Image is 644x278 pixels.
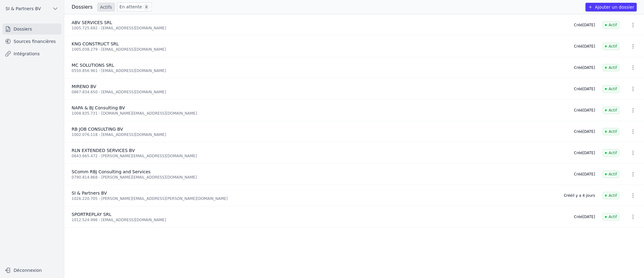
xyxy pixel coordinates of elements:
[2,23,61,35] a: Dossiers
[602,128,619,135] span: Actif
[2,48,61,59] a: Intégrations
[585,3,637,11] button: Ajouter un dossier
[564,193,595,198] div: Créé il y a 4 jours
[2,36,61,47] a: Sources financières
[72,90,567,95] div: 0867.834.650 - [EMAIL_ADDRESS][DOMAIN_NAME]
[602,85,619,93] span: Actif
[574,65,595,70] div: Créé [DATE]
[143,4,149,10] span: 8
[574,172,595,177] div: Créé [DATE]
[574,44,595,49] div: Créé [DATE]
[72,169,151,174] span: SComm RBJ Consulting and Services
[72,132,567,137] div: 1002.076.118 - [EMAIL_ADDRESS][DOMAIN_NAME]
[72,148,135,153] span: RLN EXTENDED SERVICES BV
[574,214,595,219] div: Créé [DATE]
[72,84,96,89] span: MIRENO BV
[72,26,567,31] div: 1005.725.692 - [EMAIL_ADDRESS][DOMAIN_NAME]
[72,20,112,25] span: ABV SERVICES SRL
[602,192,619,199] span: Actif
[72,47,567,52] div: 1005.038.279 - [EMAIL_ADDRESS][DOMAIN_NAME]
[2,265,61,275] button: Déconnexion
[72,217,567,222] div: 1012.524.996 - [EMAIL_ADDRESS][DOMAIN_NAME]
[602,171,619,178] span: Actif
[574,129,595,134] div: Créé [DATE]
[72,63,114,68] span: MC SOLUTIONS SRL
[602,107,619,114] span: Actif
[602,213,619,221] span: Actif
[602,21,619,29] span: Actif
[72,105,125,110] span: NAPA & BJ Consulting BV
[72,3,93,11] h3: Dossiers
[574,86,595,91] div: Créé [DATE]
[72,191,107,196] span: SI & Partners BV
[6,6,41,12] span: SI & Partners BV
[72,196,556,201] div: 1026.220.705 - [PERSON_NAME][EMAIL_ADDRESS][PERSON_NAME][DOMAIN_NAME]
[2,4,61,14] button: SI & Partners BV
[72,41,119,46] span: KNG CONSTRUCT SRL
[117,2,152,11] a: En attente 8
[72,68,567,73] div: 0550.856.961 - [EMAIL_ADDRESS][DOMAIN_NAME]
[602,43,619,50] span: Actif
[574,23,595,27] div: Créé [DATE]
[72,212,111,217] span: SPORTREPLAY SRL
[602,149,619,157] span: Actif
[72,154,567,158] div: 0643.665.472 - [PERSON_NAME][EMAIL_ADDRESS][DOMAIN_NAME]
[72,175,567,180] div: 0790.814.868 - [PERSON_NAME][EMAIL_ADDRESS][DOMAIN_NAME]
[72,127,123,132] span: RB JOB CONSULTING BV
[98,3,115,11] a: Actifs
[602,64,619,71] span: Actif
[72,111,567,116] div: 1008.835.731 - [DOMAIN_NAME][EMAIL_ADDRESS][DOMAIN_NAME]
[574,150,595,155] div: Créé [DATE]
[574,108,595,113] div: Créé [DATE]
